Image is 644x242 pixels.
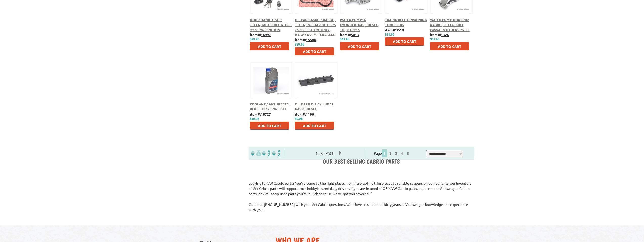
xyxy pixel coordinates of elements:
u: 18727 [261,112,271,116]
span: $69.95 [430,38,439,41]
u: 3518 [396,28,404,32]
p: Call us at [PHONE_NUMBER] with your VW Cabrio questions. We'd love to share our thirty years of V... [249,202,474,212]
img: filterpricelow.svg [251,150,261,156]
span: Next Page [311,149,339,157]
span: $39.95 [385,33,394,36]
p: Looking for VW Cabrio parts? You’ve come to the right place. From hard-to-find trim pieces to rel... [249,181,474,196]
button: Add to Cart [340,42,379,50]
span: Add to Cart [303,49,326,54]
span: 1 [382,149,387,157]
b: item#: [430,32,449,37]
b: item#: [295,112,314,116]
a: 3 [394,151,398,156]
a: 4 [400,151,404,156]
button: Add to Cart [250,42,289,50]
button: Add to Cart [295,47,334,55]
span: $49.95 [340,38,349,41]
button: Add to Cart [385,37,424,46]
a: Next Page [311,151,339,156]
div: OUR BEST SELLING Cabrio PARTS [249,158,474,166]
span: $29.95 [295,43,304,46]
span: Add to Cart [258,44,281,49]
button: Add to Cart [250,122,289,130]
u: 15584 [306,37,316,42]
div: Page [366,149,418,157]
u: 5013 [351,32,359,37]
span: $19.95 [250,117,259,121]
b: item#: [385,28,404,32]
a: Door Handle Set: Jetta, Golf, Golf GTI 93-99.5 - w/ Ignition [250,18,292,32]
u: 1326 [441,32,449,37]
a: Oil Baffle: 4 Cylinder Gas & Diesel [295,102,334,111]
u: 16997 [261,32,271,37]
img: Sort by Sales Rank [271,150,281,156]
b: item#: [250,32,271,37]
a: Water Pump Housing: Rabbit, Jetta, Golf, Passat & Others 75-99 [430,18,470,32]
a: Timing Belt Tensioning Tool 82-05 [385,18,427,27]
a: Water Pump: 4 Cylinder, Gas, Diesel, TDI, 81-99.5 [340,18,379,32]
span: Add to Cart [258,123,281,128]
span: Add to Cart [348,44,371,49]
u: 1196 [306,112,314,116]
span: Add to Cart [393,39,416,44]
a: Coolant / Antifreeze: Blue, for 75-96 - G11 [250,102,290,111]
span: $9.95 [295,117,303,121]
button: Add to Cart [295,122,334,130]
img: Sort by Headline [261,150,271,156]
a: 2 [388,151,393,156]
span: Add to Cart [438,44,461,49]
b: item#: [340,32,359,37]
a: Oil Pan Gasket: Rabbit, Jetta, Passat & Others 75-99.5 - 4-Cyl Only, Heavy Duty, Reusable [295,18,336,37]
a: 5 [405,151,410,156]
b: item#: [250,112,271,116]
span: Add to Cart [303,123,326,128]
button: Add to Cart [430,42,469,50]
b: item#: [295,37,316,42]
span: $99.95 [250,38,259,41]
